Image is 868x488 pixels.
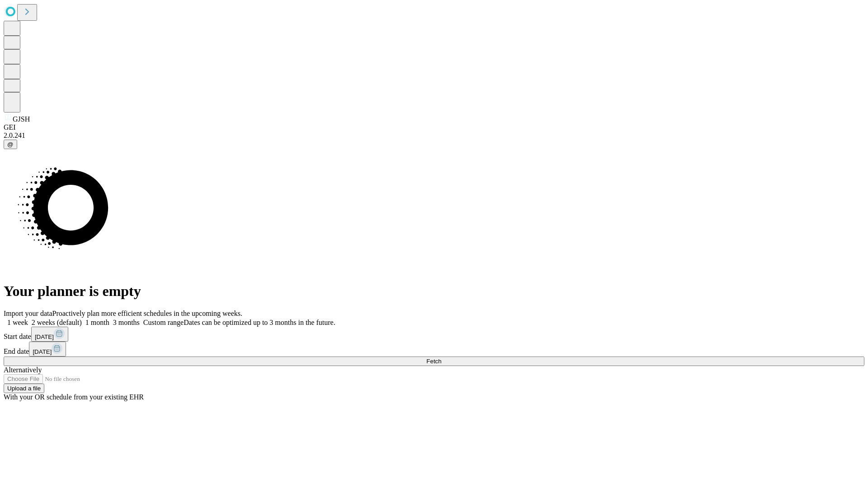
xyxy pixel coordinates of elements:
span: Dates can be optimized up to 3 months in the future. [184,319,335,326]
span: [DATE] [35,333,54,340]
span: Fetch [426,358,441,365]
button: @ [4,140,17,149]
span: Proactively plan more efficient schedules in the upcoming weeks. [52,310,242,317]
span: GJSH [13,115,30,123]
button: Upload a file [4,384,44,393]
button: [DATE] [29,342,66,357]
span: Alternatively [4,366,42,374]
div: End date [4,342,864,357]
h1: Your planner is empty [4,283,864,300]
div: GEI [4,123,864,131]
span: 1 week [7,319,28,326]
span: [DATE] [33,348,52,355]
button: [DATE] [31,327,68,342]
span: 3 months [113,319,140,326]
div: Start date [4,327,864,342]
span: With your OR schedule from your existing EHR [4,393,144,401]
div: 2.0.241 [4,131,864,140]
button: Fetch [4,357,864,366]
span: Import your data [4,310,52,317]
span: Custom range [143,319,184,326]
span: @ [7,141,14,148]
span: 1 month [85,319,109,326]
span: 2 weeks (default) [32,319,82,326]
